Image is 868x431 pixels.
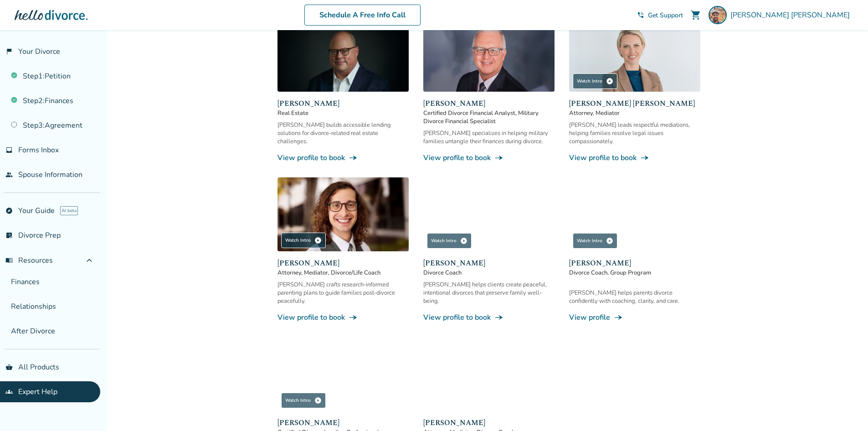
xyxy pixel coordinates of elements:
span: Attorney, Mediator, Divorce/Life Coach [277,269,409,277]
div: [PERSON_NAME] leads respectful mediations, helping families resolve legal issues compassionately. [569,121,700,145]
span: play_circle [314,237,322,244]
a: phone_in_talkGet Support [637,11,683,20]
span: Attorney, Mediator [569,109,700,117]
span: line_end_arrow_notch [614,313,623,322]
span: line_end_arrow_notch [640,153,649,162]
span: expand_less [84,255,95,266]
span: [PERSON_NAME] [277,418,409,429]
span: menu_book [5,257,13,264]
a: Schedule A Free Info Call [304,5,421,26]
a: View profileline_end_arrow_notch [569,312,700,322]
div: [PERSON_NAME] specializes in helping military families untangle their finances during divorce. [423,129,555,145]
span: [PERSON_NAME] [277,258,409,269]
span: shopping_cart [690,10,701,21]
div: Watch Intro [281,233,326,248]
div: Watch Intro [573,233,617,248]
img: EDGAR LOZANO [709,6,727,24]
span: shopping_basket [5,363,13,371]
span: Real Estate [277,109,409,117]
span: play_circle [460,237,467,244]
span: [PERSON_NAME] [277,98,409,109]
span: [PERSON_NAME] [423,98,555,109]
span: phone_in_talk [637,11,644,19]
span: Get Support [648,11,683,20]
span: Divorce Coach [423,269,555,277]
img: Chris Freemott [277,18,409,92]
span: Certified Divorce Financial Analyst, Military Divorce Financial Specialist [423,109,555,125]
span: list_alt_check [5,232,13,239]
span: people [5,171,13,178]
span: explore [5,207,13,214]
span: [PERSON_NAME] [569,258,700,269]
div: [PERSON_NAME] builds accessible lending solutions for divorce-related real estate challenges. [277,121,409,145]
span: Forms Inbox [18,145,59,155]
img: James Traub [423,177,555,251]
span: Divorce Coach, Group Program [569,269,700,277]
span: [PERSON_NAME] [PERSON_NAME] [730,10,853,20]
span: inbox [5,146,13,154]
iframe: Chat Widget [822,387,868,431]
span: Resources [5,255,53,265]
div: [PERSON_NAME] crafts research-informed parenting plans to guide families post-divorce peacefully. [277,280,409,305]
span: play_circle [314,397,322,404]
img: Melissa Wheeler Hoff [569,18,700,92]
span: [PERSON_NAME] [423,418,555,429]
div: Watch Intro [281,393,326,408]
img: Tami Wollensak [277,337,409,411]
span: line_end_arrow_notch [494,313,503,322]
a: View profile to bookline_end_arrow_notch [423,153,555,163]
div: [PERSON_NAME] helps clients create peaceful, intentional divorces that preserve family well-being. [423,280,555,305]
span: play_circle [606,78,613,85]
span: [PERSON_NAME] [PERSON_NAME] [569,98,700,109]
span: line_end_arrow_notch [349,153,358,162]
a: View profile to bookline_end_arrow_notch [569,153,700,163]
span: groups [5,388,13,395]
img: Alex Glassmann [277,177,409,251]
a: View profile to bookline_end_arrow_notch [277,312,409,322]
span: line_end_arrow_notch [494,153,503,162]
span: line_end_arrow_notch [349,313,358,322]
span: [PERSON_NAME] [423,258,555,269]
span: flag_2 [5,48,13,55]
img: David Smith [423,18,555,92]
a: View profile to bookline_end_arrow_notch [423,312,555,322]
span: play_circle [606,237,613,244]
span: AI beta [60,206,78,215]
div: Watch Intro [427,233,472,249]
div: Watch Intro [573,73,617,89]
a: View profile to bookline_end_arrow_notch [277,153,409,163]
div: [PERSON_NAME] helps parents divorce confidently with coaching, clarity, and care. [569,289,700,305]
img: Jill Kaufman [569,177,700,251]
img: Lisa Zonder [423,337,555,411]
